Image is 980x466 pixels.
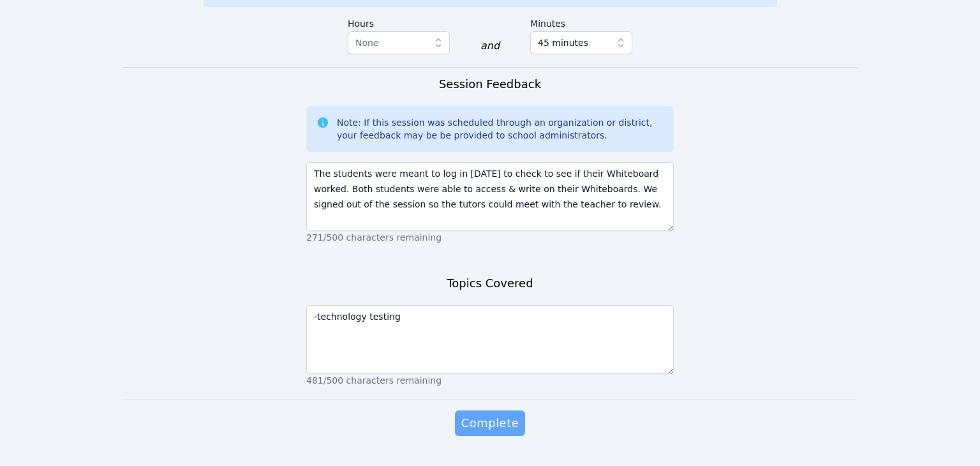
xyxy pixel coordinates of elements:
span: 45 minutes [538,35,588,50]
p: 481/500 characters remaining [306,374,674,387]
textarea: -technology testing [306,305,674,374]
button: 45 minutes [530,31,632,54]
button: None [348,31,450,54]
div: Note: If this session was scheduled through an organization or district, your feedback may be be ... [337,116,664,142]
div: and [480,38,500,54]
label: Minutes [530,12,632,31]
label: Hours [348,12,450,31]
h3: Topics Covered [447,274,533,292]
p: 271/500 characters remaining [306,231,674,244]
span: Complete [461,414,519,432]
button: Complete [455,410,525,436]
h3: Session Feedback [439,75,541,93]
span: None [355,38,379,48]
textarea: The students were meant to log in [DATE] to check to see if their Whiteboard worked. Both student... [306,162,674,231]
